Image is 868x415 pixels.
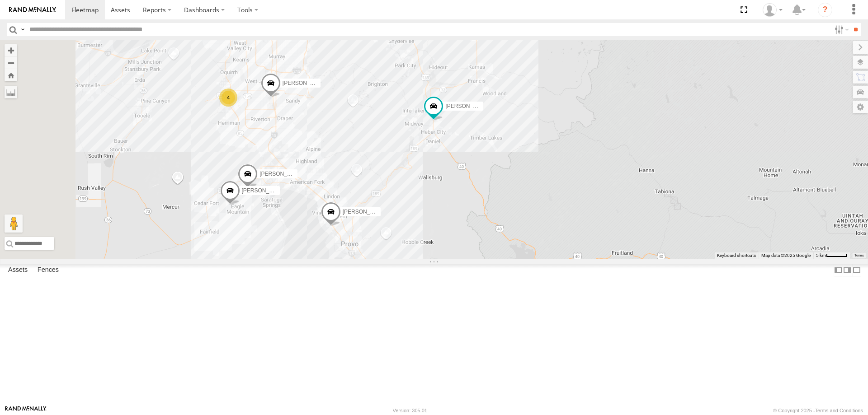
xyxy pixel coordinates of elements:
[219,89,237,107] div: 4
[818,3,832,17] i: ?
[393,408,427,413] div: Version: 305.01
[33,264,63,276] label: Fences
[834,264,843,277] label: Dock Summary Table to the Left
[852,264,861,277] label: Hide Summary Table
[445,103,519,109] span: [PERSON_NAME] -2023 F150
[5,69,17,81] button: Zoom Home
[4,264,32,276] label: Assets
[259,171,344,177] span: [PERSON_NAME] 2020 F350 GT2
[9,7,56,13] img: rand-logo.svg
[759,3,786,17] div: Allen Bauer
[5,56,17,69] button: Zoom out
[5,86,17,98] label: Measure
[813,252,850,259] button: Map Scale: 5 km per 43 pixels
[343,209,416,215] span: [PERSON_NAME] -2017 F150
[19,23,26,36] label: Search Query
[854,254,864,257] a: Terms
[843,264,852,277] label: Dock Summary Table to the Right
[5,214,23,233] button: Drag Pegman onto the map to open Street View
[283,80,358,86] span: [PERSON_NAME] 2014 Chevy
[816,253,826,258] span: 5 km
[5,44,17,56] button: Zoom in
[815,408,863,413] a: Terms and Conditions
[761,253,811,258] span: Map data ©2025 Google
[5,406,47,415] a: Visit our Website
[717,252,756,259] button: Keyboard shortcuts
[831,23,850,36] label: Search Filter Options
[773,408,863,413] div: © Copyright 2025 -
[242,187,330,193] span: [PERSON_NAME] 2016 Chevy 3500
[853,101,868,113] label: Map Settings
